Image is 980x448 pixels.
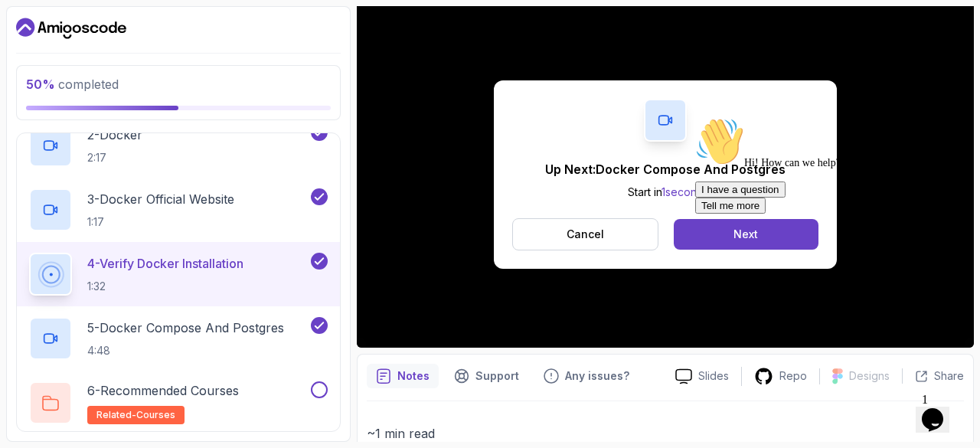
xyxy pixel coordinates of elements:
a: Slides [663,368,741,384]
p: 2 - Docker [87,126,142,144]
p: 6 - Recommended Courses [87,381,239,400]
iframe: chat widget [916,387,965,433]
p: Start in [545,185,786,200]
button: notes button [367,364,439,388]
p: 1:32 [87,279,243,294]
span: 1 second [661,185,704,198]
p: Notes [397,368,430,384]
img: :wave: [6,6,55,55]
button: Tell me more [6,87,77,103]
button: 4-Verify Docker Installation1:32 [29,253,328,296]
button: Cancel [512,218,658,250]
span: 50 % [26,77,55,92]
span: related-courses [96,409,175,421]
div: 👋Hi! How can we help?I have a questionTell me more [6,6,282,103]
button: Next [674,219,818,250]
p: Cancel [567,227,604,242]
p: 5 - Docker Compose And Postgres [87,319,284,337]
p: 1:17 [87,214,234,230]
button: Support button [445,364,528,388]
span: Hi! How can we help? [6,46,152,57]
p: 3 - Docker Official Website [87,190,234,208]
p: 2:17 [87,150,142,165]
p: Any issues? [565,368,629,384]
button: 2-Docker2:17 [29,124,328,167]
button: I have a question [6,70,96,87]
iframe: chat widget [689,111,965,379]
button: 6-Recommended Coursesrelated-courses [29,381,328,424]
span: completed [26,77,119,92]
p: 4 - Verify Docker Installation [87,254,243,273]
p: ~1 min read [367,423,964,444]
a: Dashboard [16,16,126,41]
button: 3-Docker Official Website1:17 [29,188,328,231]
button: 5-Docker Compose And Postgres4:48 [29,317,328,360]
p: Up Next: Docker Compose And Postgres [545,160,786,178]
p: Support [475,368,519,384]
p: 4:48 [87,343,284,358]
button: Feedback button [534,364,639,388]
